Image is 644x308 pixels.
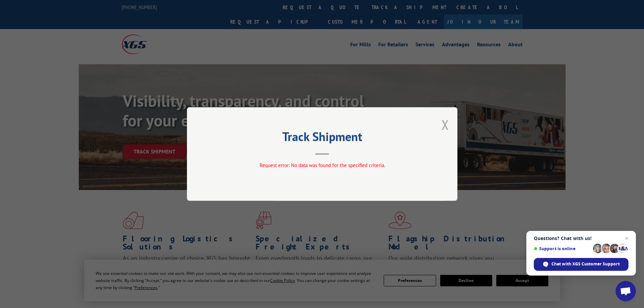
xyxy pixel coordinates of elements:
button: Close modal [442,116,449,134]
span: Support is online [534,246,591,251]
span: Questions? Chat with us! [534,236,628,241]
span: Request error: No data was found for the specified criteria. [259,162,385,168]
span: Chat with XGS Customer Support [551,261,620,267]
div: Chat with XGS Customer Support [534,258,628,271]
div: Open chat [616,281,636,301]
h2: Track Shipment [221,132,424,145]
span: Close chat [623,234,631,242]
